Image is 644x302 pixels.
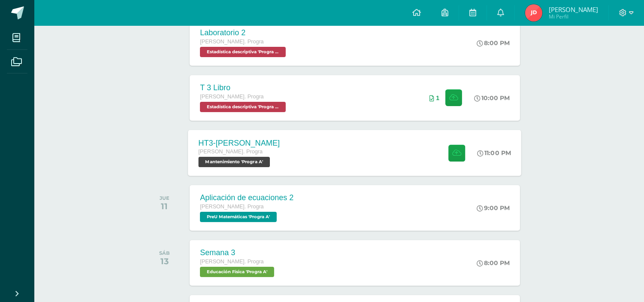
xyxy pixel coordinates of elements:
[200,212,277,222] span: PreU Matemáticas 'Progra A'
[525,4,542,21] img: 9e286267329b314d6b19cc028113f156.png
[477,204,510,212] div: 9:00 PM
[200,204,263,210] span: [PERSON_NAME]. Progra
[199,149,263,155] span: [PERSON_NAME]. Progra
[159,250,170,256] div: SÁB
[200,193,293,202] div: Aplicación de ecuaciones 2
[200,267,274,277] span: Educación Física 'Progra A'
[549,13,598,20] span: Mi Perfil
[549,5,598,14] span: [PERSON_NAME]
[436,95,439,101] span: 1
[478,149,511,157] div: 11:00 PM
[159,256,170,266] div: 13
[160,195,169,201] div: JUE
[199,138,280,147] div: HT3-[PERSON_NAME]
[200,39,263,45] span: [PERSON_NAME]. Progra
[200,259,263,265] span: [PERSON_NAME]. Progra
[200,47,286,57] span: Estadística descriptiva 'Progra A'
[477,39,510,47] div: 8:00 PM
[200,83,288,92] div: T 3 Libro
[199,157,270,167] span: Mantenimiento 'Progra A'
[477,259,510,267] div: 8:00 PM
[200,28,288,37] div: Laboratorio 2
[429,95,439,101] div: Archivos entregados
[200,248,276,257] div: Semana 3
[200,102,286,112] span: Estadística descriptiva 'Progra A'
[160,201,169,211] div: 11
[474,94,510,102] div: 10:00 PM
[200,94,263,100] span: [PERSON_NAME]. Progra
